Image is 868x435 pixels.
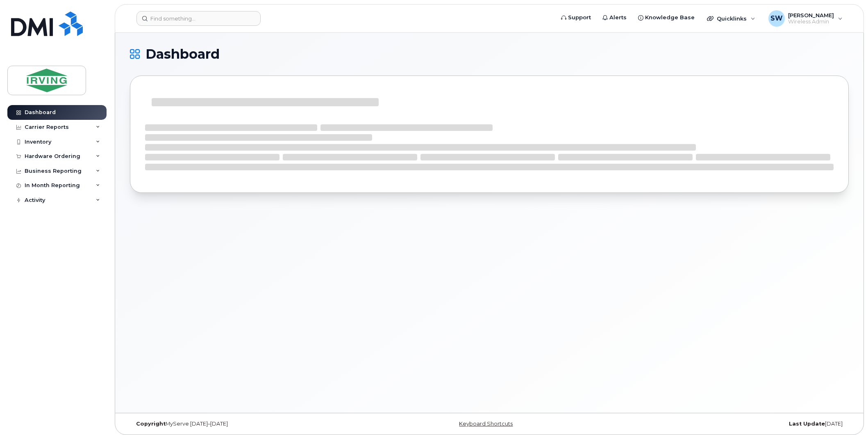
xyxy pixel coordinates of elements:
strong: Copyright [136,421,166,427]
a: Keyboard Shortcuts [459,421,513,427]
div: MyServe [DATE]–[DATE] [130,421,370,427]
strong: Last Update [789,421,825,427]
div: [DATE] [609,421,849,427]
span: Dashboard [145,48,220,60]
